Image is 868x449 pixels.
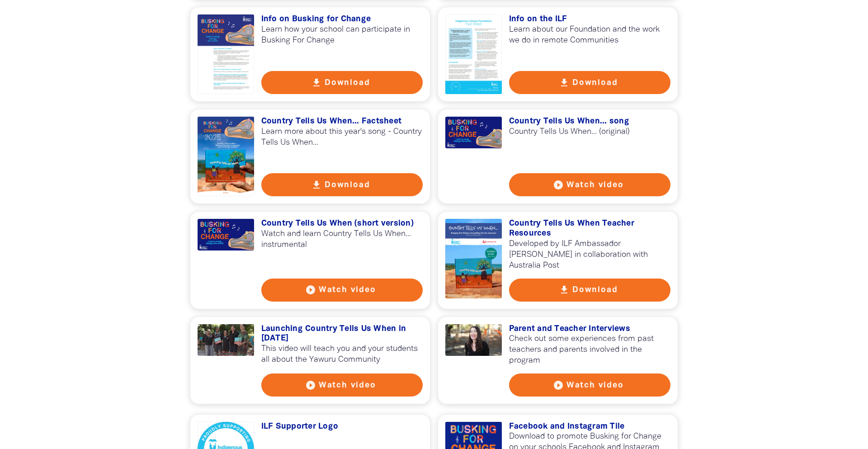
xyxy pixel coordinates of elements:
button: play_circle_filled Watch video [509,173,671,196]
h3: Country Tells Us When Teacher Resources [509,219,671,238]
i: get_app [311,180,322,190]
button: play_circle_filled Watch video [261,279,423,302]
h3: Parent and Teacher Interviews [509,324,671,334]
h3: Country Tells Us When... song [509,117,671,127]
h3: Info on the ILF [509,14,671,24]
button: get_app Download [261,71,423,94]
i: get_app [311,77,322,88]
button: play_circle_filled Watch video [261,373,423,397]
button: get_app Download [509,279,671,302]
i: play_circle_filled [553,380,564,391]
button: play_circle_filled Watch video [509,373,671,397]
h3: Info on Busking for Change [261,14,423,24]
h3: Facebook and Instagram Tile [509,422,671,432]
i: play_circle_filled [305,380,316,391]
h3: Country Tells Us When (short version) [261,219,423,229]
i: play_circle_filled [553,180,564,190]
button: get_app Download [509,71,671,94]
h3: ILF Supporter Logo [261,422,423,432]
i: get_app [559,77,570,88]
button: get_app Download [261,173,423,196]
i: play_circle_filled [305,284,316,295]
h3: Country Tells Us When... Factsheet [261,117,423,127]
h3: Launching Country Tells Us When in [DATE] [261,324,423,344]
i: get_app [559,284,570,295]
